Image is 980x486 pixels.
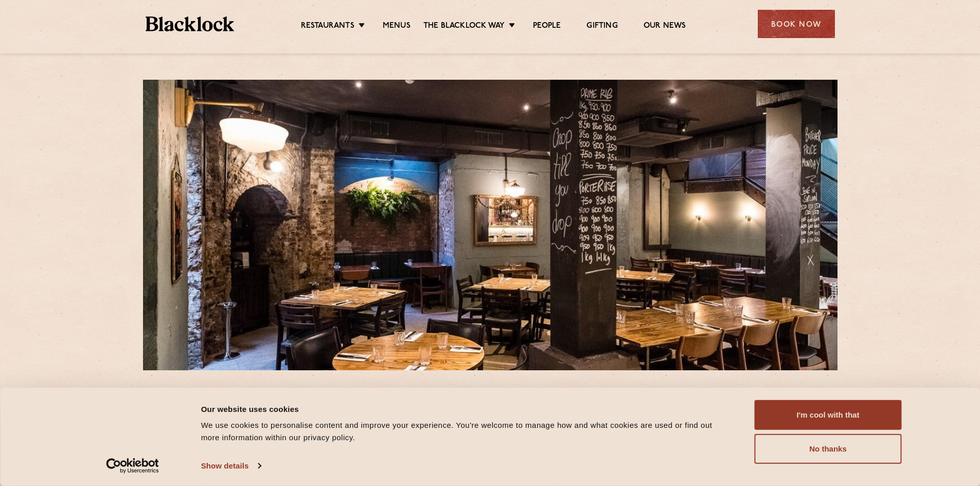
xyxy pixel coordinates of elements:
[423,21,505,32] a: The Blacklock Way
[87,458,177,474] a: Usercentrics Cookiebot - opens in a new window
[586,21,617,32] a: Gifting
[644,21,686,32] a: Our News
[755,400,902,430] button: I'm cool with that
[201,419,732,444] div: We use cookies to personalise content and improve your experience. You're welcome to manage how a...
[201,403,732,415] div: Our website uses cookies
[755,434,902,464] button: No thanks
[301,21,354,32] a: Restaurants
[758,10,835,38] div: Book Now
[533,21,561,32] a: People
[383,21,411,32] a: Menus
[146,16,235,31] img: BL_Textured_Logo-footer-cropped.svg
[201,458,261,474] a: Show details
